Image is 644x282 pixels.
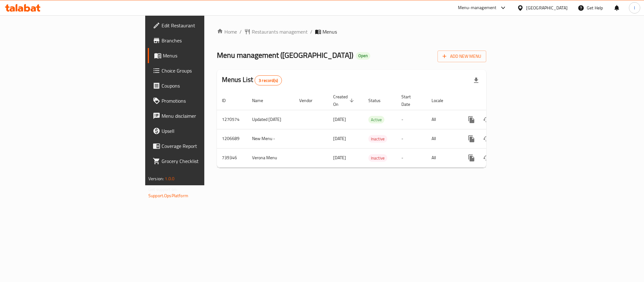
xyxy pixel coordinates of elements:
span: Inactive [368,155,387,162]
button: Change Status [479,112,494,127]
span: [DATE] [333,115,346,123]
a: Promotions [148,93,253,108]
button: Change Status [479,150,494,165]
span: Add New Menu [443,52,481,60]
button: more [464,150,479,165]
li: / [310,28,312,35]
span: Menu management ( [GEOGRAPHIC_DATA] ) [217,48,353,62]
span: Name [252,97,271,104]
td: - [396,110,427,129]
button: more [464,112,479,127]
td: All [427,129,459,148]
span: Status [368,97,389,104]
h2: Menus List [222,75,282,85]
span: Menus [322,28,337,35]
a: Branches [148,33,253,48]
button: Add New Menu [438,51,486,62]
a: Coverage Report [148,138,253,154]
td: All [427,110,459,129]
nav: breadcrumb [217,28,486,35]
td: - [396,129,427,148]
div: Open [356,52,370,60]
a: Menus [148,48,253,63]
span: Coverage Report [162,142,248,150]
div: Export file [469,73,484,88]
span: [DATE] [333,154,346,162]
button: more [464,131,479,146]
span: Vendor [299,97,321,104]
td: All [427,148,459,167]
span: Menu disclaimer [162,112,248,120]
span: Menus [163,52,248,59]
a: Choice Groups [148,63,253,78]
div: Menu-management [458,4,497,12]
div: [GEOGRAPHIC_DATA] [526,4,568,11]
a: Menu disclaimer [148,108,253,123]
span: Active [368,116,384,123]
a: Edit Restaurant [148,18,253,33]
div: Total records count [255,75,282,85]
button: Change Status [479,131,494,146]
span: Created On [333,93,356,108]
span: Branches [162,37,248,44]
span: Start Date [401,93,419,108]
span: 1.0.0 [165,175,174,183]
td: Verona Menu [247,148,294,167]
a: Coupons [148,78,253,93]
span: ID [222,97,234,104]
td: New Menu - [247,129,294,148]
span: Inactive [368,135,387,143]
div: Inactive [368,154,387,162]
span: Version: [148,175,164,183]
div: Inactive [368,135,387,143]
a: Support.OpsPlatform [148,192,188,200]
span: Upsell [162,127,248,135]
span: [DATE] [333,134,346,143]
span: Locale [432,97,451,104]
a: Upsell [148,123,253,138]
span: Coupons [162,82,248,89]
span: Open [356,53,370,58]
span: I [634,4,635,11]
span: Edit Restaurant [162,22,248,29]
td: - [396,148,427,167]
span: Grocery Checklist [162,157,248,165]
span: Promotions [162,97,248,105]
td: Updated [DATE] [247,110,294,129]
a: Grocery Checklist [148,154,253,169]
a: Restaurants management [244,28,308,35]
span: Get support on: [148,185,177,193]
th: Actions [459,91,529,110]
span: Choice Groups [162,67,248,74]
span: Restaurants management [252,28,308,35]
table: enhanced table [217,91,529,168]
span: 3 record(s) [255,78,282,84]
